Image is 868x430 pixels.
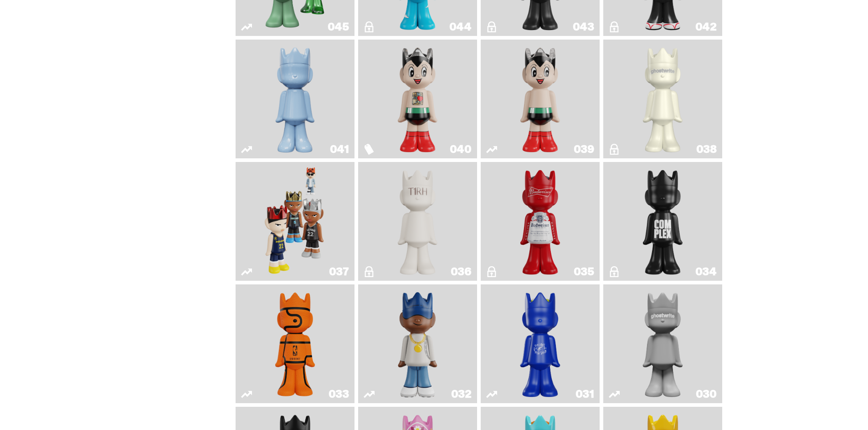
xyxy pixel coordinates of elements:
[575,389,594,400] div: 031
[609,288,717,400] a: One
[486,43,594,155] a: Astro Boy
[486,166,594,277] a: The King of ghosts
[394,43,442,155] img: Astro Boy (Heart)
[241,43,349,155] a: Schrödinger's ghost: Winter Blue
[486,288,594,400] a: Latte
[394,166,442,277] img: The1RoomButler
[639,166,687,277] img: Complex
[329,266,349,277] div: 037
[364,43,472,155] a: Astro Boy (Heart)
[450,144,472,155] div: 040
[329,389,349,400] div: 033
[695,21,717,32] div: 042
[516,166,565,277] img: The King of ghosts
[639,43,687,155] img: 1A
[574,144,594,155] div: 039
[330,144,349,155] div: 041
[271,288,319,400] img: Game Ball
[451,389,472,400] div: 032
[264,166,327,277] img: Game Face (2024)
[574,266,594,277] div: 035
[328,21,349,32] div: 045
[241,288,349,400] a: Game Ball
[696,144,717,155] div: 038
[609,166,717,277] a: Complex
[632,288,694,400] img: One
[451,266,472,277] div: 036
[516,43,565,155] img: Astro Boy
[271,43,319,155] img: Schrödinger's ghost: Winter Blue
[696,389,717,400] div: 030
[509,288,572,400] img: Latte
[386,288,449,400] img: Swingman
[364,288,472,400] a: Swingman
[695,266,717,277] div: 034
[241,166,349,277] a: Game Face (2024)
[449,21,472,32] div: 044
[573,21,594,32] div: 043
[609,43,717,155] a: 1A
[364,166,472,277] a: The1RoomButler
